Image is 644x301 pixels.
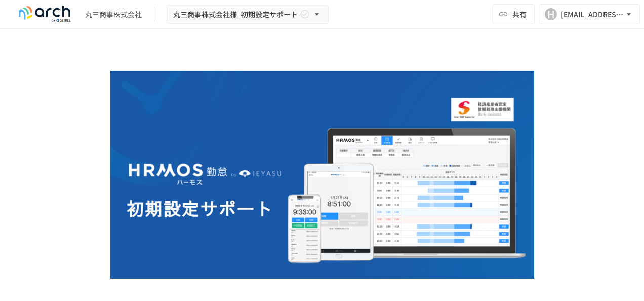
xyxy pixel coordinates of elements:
button: 丸三商事株式会社様_初期設定サポート [167,5,329,24]
button: H[EMAIL_ADDRESS][DOMAIN_NAME] [539,4,640,24]
img: logo-default@2x-9cf2c760.svg [12,6,77,22]
span: 共有 [512,9,527,20]
div: 丸三商事株式会社 [85,9,142,20]
span: 丸三商事株式会社様_初期設定サポート [173,8,298,21]
div: H [545,8,557,20]
button: 共有 [492,4,535,24]
img: GdztLVQAPnGLORo409ZpmnRQckwtTrMz8aHIKJZF2AQ [110,71,534,279]
div: [EMAIL_ADDRESS][DOMAIN_NAME] [561,8,624,21]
